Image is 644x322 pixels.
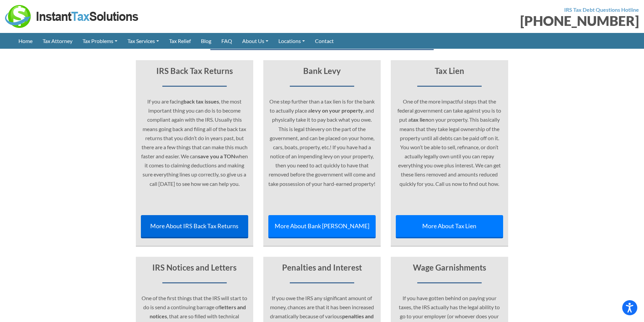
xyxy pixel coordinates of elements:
[183,98,219,105] strong: back tax issues
[198,153,235,159] strong: save you a TON
[141,262,248,284] a: IRS Notices and Letters
[396,215,503,238] a: More About Tax Lien
[564,6,639,13] strong: IRS Tax Debt Questions Hotline
[268,262,376,284] a: Penalties and Interest
[122,33,164,49] a: Tax Services
[38,33,77,49] a: Tax Attorney
[5,5,139,28] img: Instant Tax Solutions Logo
[396,66,503,87] a: Tax Lien
[327,14,639,28] div: [PHONE_NUMBER]
[311,107,363,114] strong: levy on your property
[237,33,273,49] a: About Us
[77,33,122,49] a: Tax Problems
[268,215,376,238] a: More About Bank [PERSON_NAME]
[5,12,139,19] a: Instant Tax Solutions Logo
[141,66,248,87] a: IRS Back Tax Returns
[268,66,376,87] a: Bank Levy
[164,33,196,49] a: Tax Relief
[13,33,38,49] a: Home
[196,33,216,49] a: Blog
[396,97,503,210] p: One of the more impactful steps that the federal government can take against you is to put a on y...
[141,97,248,210] p: If you are facing , the most important thing you can do is to become compliant again with the IRS...
[268,97,376,210] p: One step further than a tax lien is for the bank to actually place a , and physically take it to ...
[273,33,310,49] a: Locations
[411,117,428,123] strong: tax lien
[396,262,503,284] a: Wage Garnishments
[216,33,237,49] a: FAQ
[141,215,248,238] a: More About IRS Back Tax Returns
[310,33,339,49] a: Contact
